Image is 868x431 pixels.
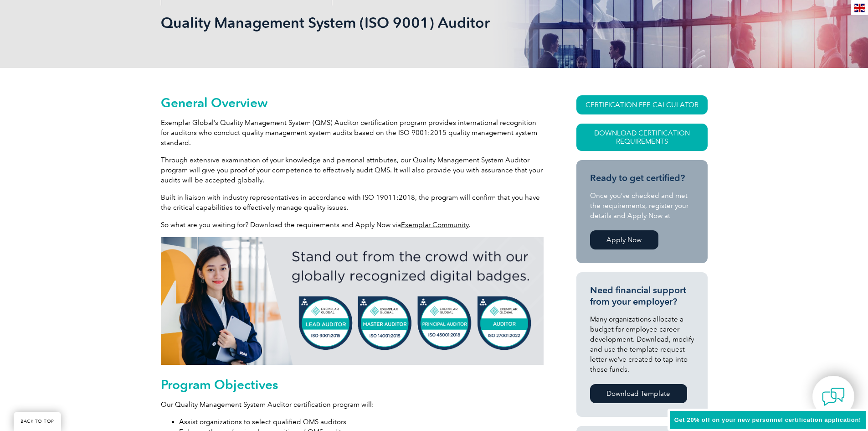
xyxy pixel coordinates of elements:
p: Exemplar Global’s Quality Management System (QMS) Auditor certification program provides internat... [161,118,544,148]
a: Download Template [590,384,687,403]
a: CERTIFICATION FEE CALCULATOR [576,95,708,114]
p: Built in liaison with industry representatives in accordance with ISO 19011:2018, the program wil... [161,192,544,213]
span: Get 20% off on your new personnel certification application! [674,416,861,423]
h1: Quality Management System (ISO 9001) Auditor [161,14,511,31]
p: Many organizations allocate a budget for employee career development. Download, modify and use th... [590,314,694,374]
h3: Ready to get certified? [590,172,694,184]
p: Our Quality Management System Auditor certification program will: [161,400,544,410]
a: Download Certification Requirements [576,124,708,151]
h3: Need financial support from your employer? [590,285,694,307]
a: BACK TO TOP [14,412,61,431]
p: Through extensive examination of your knowledge and personal attributes, our Quality Management S... [161,155,544,185]
img: en [854,4,865,12]
p: So what are you waiting for? Download the requirements and Apply Now via . [161,220,544,230]
h2: Program Objectives [161,377,544,392]
a: Exemplar Community [401,221,469,229]
img: contact-chat.png [822,385,845,408]
li: Assist organizations to select qualified QMS auditors [179,417,544,427]
img: badges [161,237,544,365]
h2: General Overview [161,95,544,110]
a: Apply Now [590,230,658,249]
p: Once you’ve checked and met the requirements, register your details and Apply Now at [590,191,694,221]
